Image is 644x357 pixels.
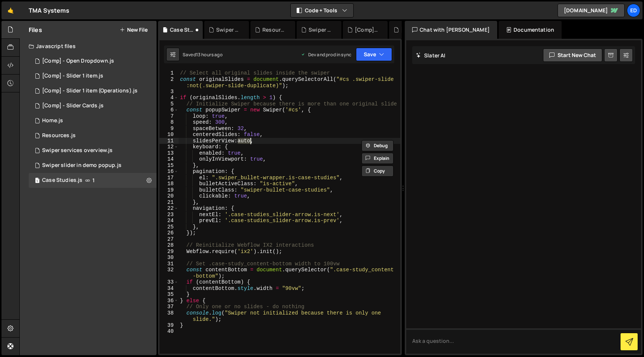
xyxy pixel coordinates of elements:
div: Chat with [PERSON_NAME] [405,21,497,39]
button: Debug [362,140,394,151]
div: [Comp] - Open Dropdown.js [42,58,114,64]
div: [Comp] - Slider 1 item (Operations).js [42,88,138,94]
div: 21 [160,199,179,206]
div: 11 [160,138,179,144]
div: 6 [160,107,179,113]
div: 28 [160,242,179,249]
div: 27 [160,236,179,243]
div: 20 [160,193,179,199]
div: 15745/41885.js [29,69,157,83]
div: 39 [160,322,179,329]
div: 1 [160,70,179,76]
div: 15745/46796.js [29,173,157,188]
div: 25 [160,224,179,230]
button: Explain [362,153,394,164]
button: Copy [362,165,394,177]
div: 26 [160,230,179,236]
div: 29 [160,249,179,255]
div: Case Studies.js [42,177,82,184]
div: 33 [160,279,179,285]
div: 40 [160,328,179,335]
div: 19 [160,187,179,193]
div: 15745/41882.js [29,113,157,128]
span: 1 [92,177,95,183]
div: 3 [160,89,179,95]
button: Code + Tools [291,4,353,17]
div: Javascript files [20,39,157,54]
div: 34 [160,285,179,292]
a: [DOMAIN_NAME] [558,4,625,17]
div: [Comp] - Slider Cards.js [42,102,104,109]
div: Swiper services overview.js [216,26,240,34]
div: Swiper services overview.js [42,147,113,154]
div: 13 [160,150,179,157]
div: 24 [160,218,179,224]
div: 12 [160,144,179,150]
div: 4 [160,95,179,101]
div: 31 [160,261,179,267]
div: 5 [160,101,179,107]
div: Swiper slider in demo popup.js [42,162,121,169]
button: Start new chat [543,48,602,62]
div: TMA Systems [29,6,69,15]
div: 15745/44803.js [29,143,157,158]
div: 23 [160,212,179,218]
span: 1 [35,178,40,184]
div: 36 [160,298,179,304]
div: Dev and prod in sync [301,51,351,58]
div: 22 [160,205,179,212]
div: 15745/41947.js [29,54,157,69]
div: Saved [183,51,222,58]
h2: Slater AI [416,52,446,59]
div: Home.js [42,117,63,124]
div: 15745/41948.js [29,83,157,98]
div: Resources.js [42,132,76,139]
div: [Comp] - Open Dropdown.js [355,26,379,34]
div: 15 [160,162,179,169]
button: New File [120,27,148,33]
div: 15745/44306.js [29,128,157,143]
div: 30 [160,255,179,261]
div: 35 [160,291,179,298]
div: 14 [160,156,179,162]
div: 15745/43499.js [29,158,157,173]
div: 8 [160,119,179,126]
div: 38 [160,310,179,322]
div: 18 [160,181,179,187]
div: [Comp] - Slider 1 item.js [42,73,103,79]
div: 13 hours ago [196,51,222,58]
div: Swiper slider in demo popup.js [309,26,332,34]
div: 17 [160,175,179,181]
div: 32 [160,267,179,279]
h2: Files [29,26,42,34]
div: 37 [160,304,179,310]
button: Save [356,48,392,61]
div: 2 [160,76,179,89]
div: 9 [160,126,179,132]
div: 10 [160,132,179,138]
div: 15745/42002.js [29,98,157,113]
div: [Comp] - Slider 1 item.js [401,26,425,34]
div: Documentation [499,21,562,39]
div: 7 [160,113,179,120]
div: Resources.js [262,26,286,34]
div: 16 [160,168,179,175]
a: Ed [627,4,640,17]
a: 🤙 [1,1,20,19]
div: Case Studies.js [170,26,194,34]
